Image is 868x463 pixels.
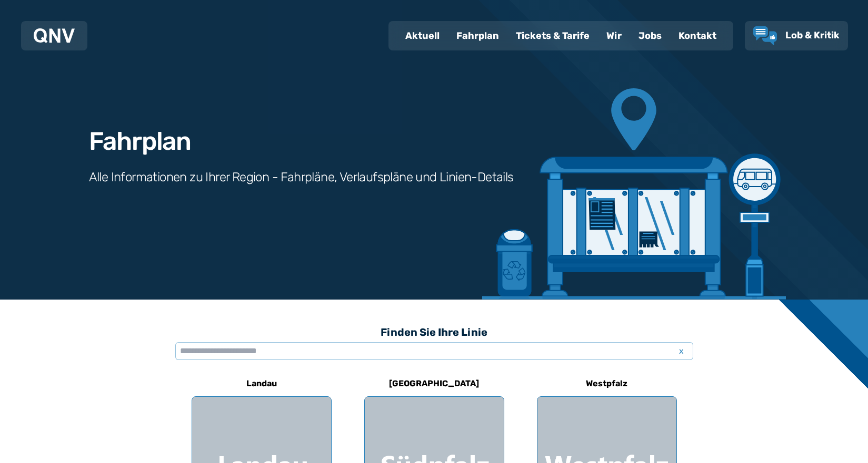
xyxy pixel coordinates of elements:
a: Tickets & Tarife [507,22,598,49]
a: Jobs [630,22,670,49]
h6: Landau [242,375,281,392]
h1: Fahrplan [89,129,191,154]
a: Kontakt [670,22,725,49]
h6: [GEOGRAPHIC_DATA] [385,375,483,392]
img: QNV Logo [34,28,75,43]
h3: Finden Sie Ihre Linie [175,321,693,344]
a: Wir [598,22,630,49]
a: QNV Logo [34,25,75,46]
a: Lob & Kritik [753,26,840,45]
a: Aktuell [397,22,448,49]
a: Fahrplan [448,22,507,49]
span: x [674,345,689,357]
span: Lob & Kritik [785,29,840,41]
h3: Alle Informationen zu Ihrer Region - Fahrpläne, Verlaufspläne und Linien-Details [89,169,514,186]
h6: Westpfalz [582,375,632,392]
